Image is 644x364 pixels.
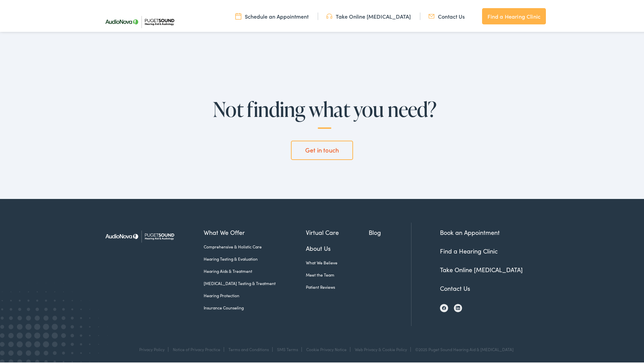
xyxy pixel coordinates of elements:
img: LinkedIn [456,304,460,309]
a: Privacy Policy [139,345,165,351]
a: Meet the Team [306,270,369,277]
a: Book an Appointment [440,227,500,235]
a: Patient Reviews [306,283,369,289]
a: Hearing Testing & Evaluation [204,255,306,261]
a: Contact Us [440,283,470,291]
a: Hearing Protection [204,291,306,297]
img: Puget Sound Hearing Aid & Audiology [100,221,179,249]
a: SMS Terms [277,345,298,351]
img: utility icon [428,11,435,19]
h2: Not finding what you need? [202,97,447,127]
a: Cookie Privacy Notice [306,345,347,351]
div: ©2025 Puget Sound Hearing Aid & [MEDICAL_DATA] [412,346,514,350]
a: What We Offer [204,226,306,236]
a: Terms and Conditions [228,345,269,351]
img: utility icon [326,11,332,19]
a: Find a Hearing Clinic [440,245,498,254]
a: Blog [369,226,411,236]
a: Take Online [MEDICAL_DATA] [326,11,411,19]
a: Get in touch [291,139,353,158]
a: Virtual Care [306,226,369,236]
a: About Us [306,242,369,251]
a: Insurance Counseling [204,303,306,309]
a: What We Believe [306,258,369,264]
a: [MEDICAL_DATA] Testing & Treatment [204,279,306,285]
a: Take Online [MEDICAL_DATA] [440,264,523,272]
a: Web Privacy & Cookie Policy [355,345,407,351]
img: utility icon [235,11,241,19]
img: Facebook icon, indicating the presence of the site or brand on the social media platform. [442,305,446,309]
a: Hearing Aids & Treatment [204,267,306,273]
a: Schedule an Appointment [235,11,309,19]
a: Find a Hearing Clinic [482,7,546,23]
a: Contact Us [428,11,465,19]
a: Notice of Privacy Practice [173,345,220,351]
a: Comprehensive & Holistic Care [204,242,306,248]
